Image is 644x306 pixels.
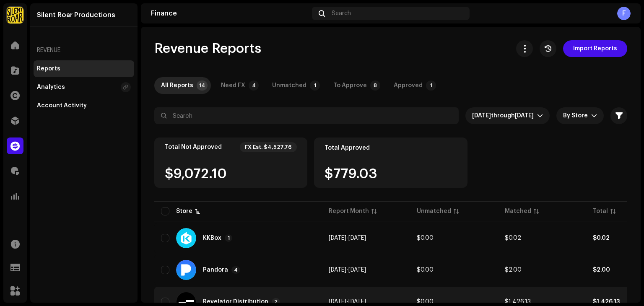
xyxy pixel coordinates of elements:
div: FX Est. $4,527.76 [245,144,292,150]
span: - [329,235,366,241]
div: Account Activity [37,102,87,109]
re-a-nav-header: Revenue [34,40,134,60]
p-badge: 4 [249,80,259,91]
span: $0.02 [593,235,610,241]
span: - [329,299,366,305]
re-m-nav-item: Reports [34,60,134,77]
span: [DATE] [329,267,346,273]
p-badge: 1 [426,80,436,91]
img: fcfd72e7-8859-4002-b0df-9a7058150634 [7,7,23,23]
span: [DATE] [329,299,346,305]
p-badge: 1 [310,80,320,91]
span: By Store [563,107,591,124]
re-m-nav-item: Account Activity [34,97,134,114]
p-badge: 2 [272,298,280,306]
span: Search [332,10,351,17]
span: - [329,267,366,273]
span: $0.00 [417,267,434,273]
span: Import Reports [573,40,617,57]
span: Last 3 months [472,107,537,124]
div: dropdown trigger [591,107,597,124]
div: Finance [151,10,309,17]
span: $0.00 [417,299,434,305]
span: [DATE] [472,113,491,119]
span: $1,426.13 [593,299,620,305]
p-badge: 8 [370,80,380,91]
span: $2.00 [593,267,610,273]
re-m-nav-item: Analytics [34,79,134,96]
div: Pandora [203,267,228,273]
button: Import Reports [563,40,627,57]
span: $0.02 [505,235,521,241]
div: Store [176,207,192,215]
div: Approved [394,77,423,94]
input: Search [154,107,459,124]
span: $0.00 [417,235,434,241]
p-badge: 4 [231,266,240,274]
span: $2.00 [505,267,522,273]
div: To Approve [333,77,367,94]
span: $1,426.13 [505,299,531,305]
p-badge: 1 [225,234,232,242]
div: Total [593,207,608,215]
div: Total Approved [325,145,370,151]
div: Reports [37,65,60,72]
div: All Reports [161,77,193,94]
p-badge: 14 [197,80,208,91]
span: [DATE] [515,113,534,119]
div: Need FX [221,77,245,94]
div: Unmatched [272,77,306,94]
div: F [617,7,631,20]
div: Unmatched [417,207,451,215]
div: Revelator Distribution [203,299,268,305]
span: through [491,113,515,119]
span: [DATE] [329,235,346,241]
span: [DATE] [348,235,366,241]
div: dropdown trigger [537,107,543,124]
div: Matched [505,207,531,215]
span: Revenue Reports [154,40,261,57]
div: Report Month [329,207,369,215]
div: Total Not Approved [165,144,222,150]
span: [DATE] [348,299,366,305]
span: [DATE] [348,267,366,273]
div: KKBox [203,235,221,241]
div: Analytics [37,84,65,91]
